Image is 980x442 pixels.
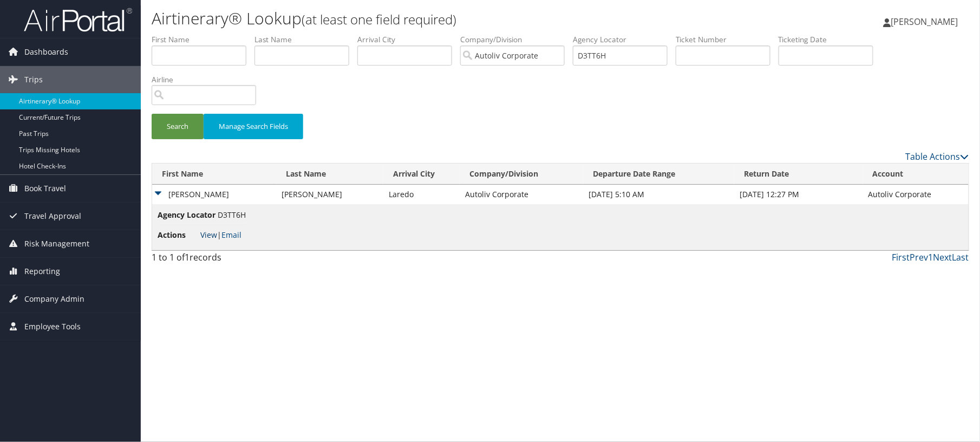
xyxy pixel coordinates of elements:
span: Travel Approval [24,203,81,230]
img: airportal-logo.png [24,7,132,32]
label: Ticketing Date [779,34,881,45]
a: [PERSON_NAME] [884,5,969,38]
td: Laredo [383,185,460,204]
a: 1 [929,251,933,263]
span: Dashboards [24,38,68,66]
a: Email [221,230,241,240]
a: Prev [910,251,929,263]
th: First Name: activate to sort column ascending [152,164,277,185]
a: First [892,251,910,263]
span: Employee Tools [24,313,81,340]
th: Last Name: activate to sort column ascending [277,164,383,185]
td: Autoliv Corporate [863,185,969,204]
th: Return Date: activate to sort column ascending [734,164,863,185]
a: Table Actions [906,151,969,162]
span: Reporting [24,258,60,285]
span: D3TT6H [218,210,246,220]
div: 1 to 1 of records [152,251,344,269]
label: Last Name [254,34,357,45]
small: (at least one field required) [302,10,456,28]
td: [PERSON_NAME] [152,185,277,204]
button: Search [152,114,204,139]
label: Airline [152,74,264,85]
span: [PERSON_NAME] [891,16,958,28]
th: Company/Division [460,164,583,185]
span: Risk Management [24,230,89,257]
span: Company Admin [24,285,84,313]
label: First Name [152,34,254,45]
td: [DATE] 5:10 AM [583,185,734,204]
span: Actions [158,229,198,241]
td: [DATE] 12:27 PM [734,185,863,204]
th: Departure Date Range: activate to sort column ascending [583,164,734,185]
h1: Airtinerary® Lookup [152,7,697,30]
a: Last [952,251,969,263]
label: Agency Locator [573,34,676,45]
th: Arrival City: activate to sort column ascending [383,164,460,185]
span: Trips [24,66,43,93]
label: Ticket Number [676,34,779,45]
span: Agency Locator [158,209,215,221]
label: Arrival City [357,34,460,45]
th: Account: activate to sort column ascending [863,164,969,185]
a: Next [933,251,952,263]
label: Company/Division [460,34,573,45]
td: [PERSON_NAME] [277,185,383,204]
td: Autoliv Corporate [460,185,583,204]
span: 1 [185,251,190,263]
a: View [200,230,217,240]
span: | [200,230,241,240]
span: Book Travel [24,175,66,202]
button: Manage Search Fields [204,114,303,139]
